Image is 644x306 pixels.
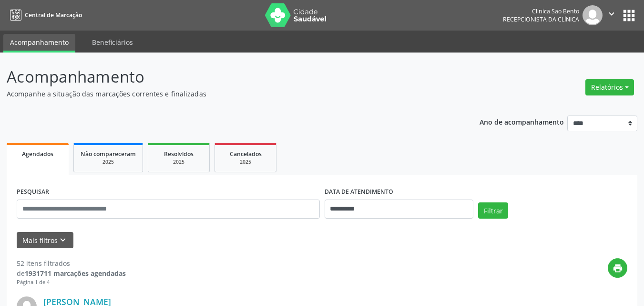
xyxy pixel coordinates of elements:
[17,258,126,268] div: 52 itens filtrados
[17,268,126,278] div: de
[613,263,623,274] i: print
[7,89,448,99] p: Acompanhe a situação das marcações correntes e finalizadas
[583,5,603,25] img: img
[81,150,136,158] span: Não compareceram
[621,7,637,24] button: apps
[17,185,49,200] label: PESQUISAR
[608,258,627,278] button: print
[230,150,262,158] span: Cancelados
[58,235,68,245] i: keyboard_arrow_down
[325,185,393,200] label: DATA DE ATENDIMENTO
[503,15,579,23] span: Recepcionista da clínica
[478,202,508,219] button: Filtrar
[480,116,564,127] p: Ano de acompanhamento
[164,150,194,158] span: Resolvidos
[17,232,73,249] button: Mais filtroskeyboard_arrow_down
[81,158,136,166] div: 2025
[606,9,617,19] i: 
[155,158,203,166] div: 2025
[603,5,621,25] button: 
[25,269,126,278] strong: 1931711 marcações agendadas
[3,34,75,53] a: Acompanhamento
[22,150,53,158] span: Agendados
[7,65,448,89] p: Acompanhamento
[7,7,82,23] a: Central de Marcação
[222,158,269,166] div: 2025
[503,7,579,15] div: Clinica Sao Bento
[585,79,634,95] button: Relatórios
[17,278,126,286] div: Página 1 de 4
[25,11,82,19] span: Central de Marcação
[85,34,140,51] a: Beneficiários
